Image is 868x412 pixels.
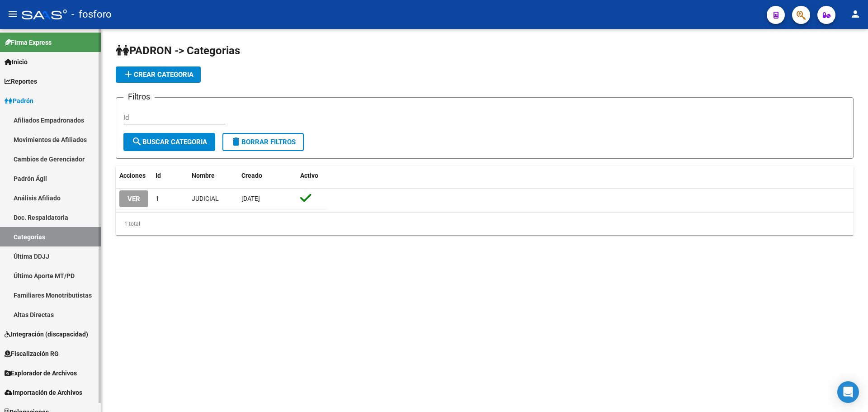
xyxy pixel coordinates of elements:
span: VER [127,195,140,203]
span: Buscar Categoria [132,138,207,146]
span: Firma Express [5,38,52,47]
span: Integración (discapacidad) [5,329,88,339]
mat-icon: delete [231,136,241,147]
span: Importación de Archivos [5,388,82,398]
span: Creado [241,172,262,179]
span: Reportes [5,76,37,86]
span: Nombre [192,172,215,179]
mat-icon: search [132,136,142,147]
span: Fiscalización RG [5,349,59,359]
span: Activo [300,172,318,179]
span: JUDICIAL [192,195,219,202]
mat-icon: person [850,9,861,19]
datatable-header-cell: Id [152,166,188,185]
span: Padrón [5,96,33,106]
span: Inicio [5,57,28,67]
mat-icon: add [123,69,134,80]
button: Buscar Categoria [123,133,215,151]
datatable-header-cell: Creado [238,166,297,185]
datatable-header-cell: Acciones [116,166,152,185]
datatable-header-cell: Nombre [188,166,238,185]
span: Acciones [119,172,146,179]
span: - fosforo [71,5,112,24]
span: 1 [156,195,159,202]
span: PADRON -> Categorias [116,44,240,57]
h3: Filtros [123,90,155,103]
button: Crear Categoria [116,66,201,83]
span: Crear Categoria [123,71,193,79]
div: Open Intercom Messenger [837,381,859,403]
span: [DATE] [241,195,260,202]
div: 1 total [116,213,854,235]
button: VER [119,190,148,207]
span: Borrar Filtros [231,138,296,146]
span: Id [156,172,161,179]
datatable-header-cell: Activo [297,166,326,185]
button: Borrar Filtros [222,133,304,151]
span: Explorador de Archivos [5,368,77,378]
mat-icon: menu [7,9,18,19]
